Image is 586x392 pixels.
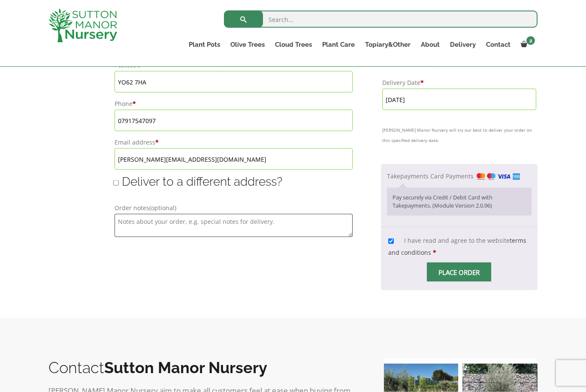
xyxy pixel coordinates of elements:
input: Deliver to a different address? [113,180,119,186]
label: Delivery Date [382,77,536,89]
a: Plant Care [317,39,360,51]
label: Order notes [115,202,353,214]
span: (optional) [149,204,176,212]
abbr: required [433,248,436,256]
a: Olive Trees [225,39,270,51]
p: Pay securely via Credit / Debit Card with Takepayments. (Module Version 2.0.96) [393,193,526,210]
label: Takepayments Card Payments [387,172,520,180]
a: Plant Pots [184,39,225,51]
label: Email address [115,136,353,148]
b: Sutton Manor Nursery [104,359,267,377]
input: Place order [427,262,491,282]
a: Contact [481,39,516,51]
input: I have read and agree to the websiteterms and conditions * [388,238,394,244]
a: Cloud Trees [270,39,317,51]
input: Choose a Delivery Date [382,89,536,110]
a: Delivery [445,39,481,51]
a: About [416,39,445,51]
abbr: required [420,78,424,87]
small: [PERSON_NAME] Manor Nursery will try our best to deliver your order on this specified delivery date. [382,125,536,145]
input: Search... [224,11,538,28]
span: 2 [526,36,535,45]
h2: Contact [48,359,366,377]
span: I have read and agree to the website [388,236,526,256]
a: Topiary&Other [360,39,416,51]
span: Deliver to a different address? [122,175,282,189]
a: 2 [516,39,538,51]
img: logo [48,9,117,42]
label: Phone [115,98,353,110]
img: Takepayments Card Payments [477,173,520,180]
